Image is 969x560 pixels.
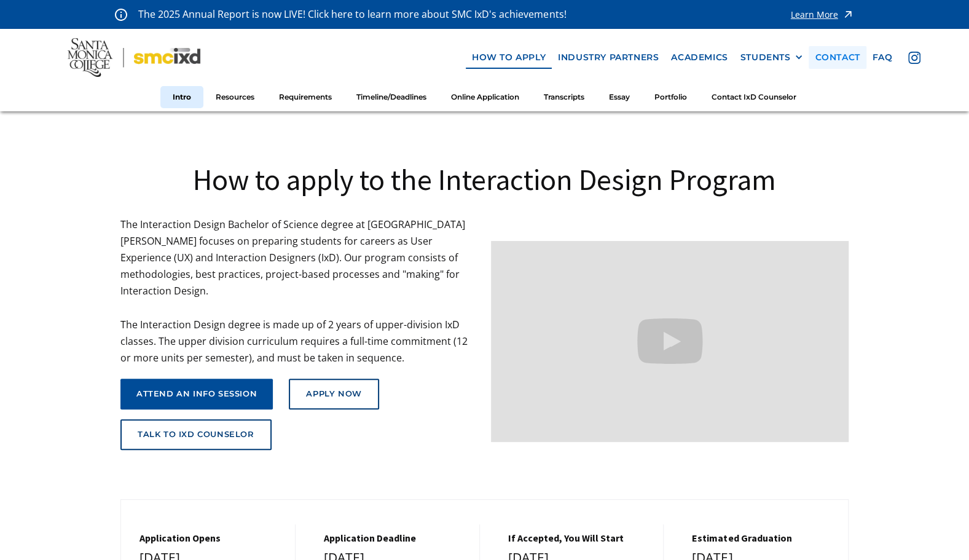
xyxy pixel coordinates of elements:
[908,52,920,64] img: icon - instagram
[791,10,838,19] div: Learn More
[597,86,642,109] a: Essay
[491,241,849,442] iframe: Design your future with a Bachelor's Degree in Interaction Design from Santa Monica College
[306,389,361,399] div: Apply Now
[344,86,439,109] a: Timeline/Deadlines
[642,86,699,109] a: Portfolio
[138,430,254,440] div: talk to ixd counselor
[866,46,899,69] a: faq
[120,160,849,199] h1: How to apply to the Interaction Design Program
[160,86,203,109] a: Intro
[120,379,273,409] a: attend an info session
[692,532,836,544] h5: estimated graduation
[699,86,809,109] a: Contact IxD Counselor
[439,86,532,109] a: Online Application
[115,8,127,21] img: icon - information - alert
[289,379,379,409] a: Apply Now
[136,389,257,399] div: attend an info session
[139,532,283,544] h5: Application Opens
[120,419,272,450] a: talk to ixd counselor
[552,46,665,69] a: industry partners
[267,86,344,109] a: Requirements
[740,52,803,63] div: STUDENTS
[532,86,597,109] a: Transcripts
[120,216,479,367] p: The Interaction Design Bachelor of Science degree at [GEOGRAPHIC_DATA][PERSON_NAME] focuses on pr...
[324,532,467,544] h5: Application Deadline
[68,38,200,77] img: Santa Monica College - SMC IxD logo
[791,6,854,23] a: Learn More
[740,52,791,63] div: STUDENTS
[466,46,552,69] a: how to apply
[842,6,854,23] img: icon - arrow - alert
[809,46,866,69] a: contact
[508,532,651,544] h5: If Accepted, You Will Start
[203,86,267,109] a: Resources
[138,6,567,23] p: The 2025 Annual Report is now LIVE! Click here to learn more about SMC IxD's achievements!
[665,46,734,69] a: Academics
